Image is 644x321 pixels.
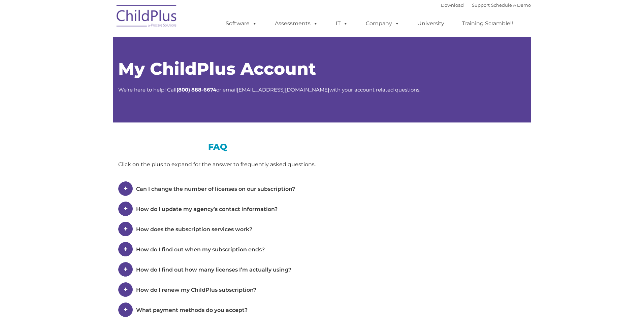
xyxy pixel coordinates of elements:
span: How do I renew my ChildPlus subscription? [136,287,256,293]
font: | [441,2,531,8]
span: How does the subscription services work? [136,226,252,233]
a: University [411,17,451,30]
span: What payment methods do you accept? [136,307,248,313]
a: IT [329,17,355,30]
a: Support [472,2,490,8]
a: Software [219,17,264,30]
a: Download [441,2,464,8]
a: [EMAIL_ADDRESS][DOMAIN_NAME] [237,86,329,93]
a: Company [359,17,406,30]
span: How do I find out how many licenses I’m actually using? [136,266,291,273]
a: Training Scramble!! [455,17,520,30]
span: We’re here to help! Call or email with your account related questions. [118,86,420,93]
a: Schedule A Demo [491,2,531,8]
div: Click on the plus to expand for the answer to frequently asked questions. [118,159,317,170]
span: Can I change the number of licenses on our subscription? [136,186,295,192]
strong: 800) 888-6674 [178,86,216,93]
img: ChildPlus by Procare Solutions [113,0,181,34]
a: Assessments [268,17,325,30]
h3: FAQ [118,143,317,151]
span: How do I update my agency’s contact information? [136,206,278,212]
span: How do I find out when my subscription ends? [136,246,265,253]
strong: ( [176,86,178,93]
span: My ChildPlus Account [118,59,316,79]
